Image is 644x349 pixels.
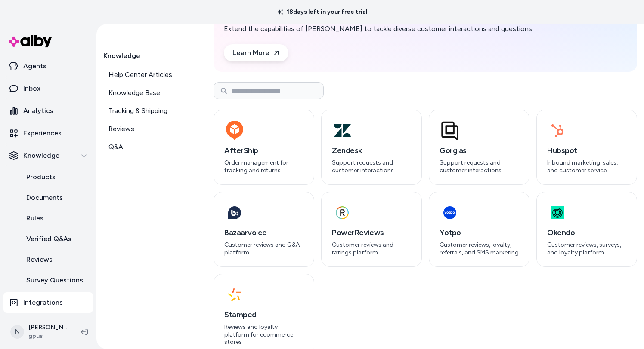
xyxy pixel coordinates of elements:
[108,124,134,134] span: Reviews
[26,275,83,285] p: Survey Questions
[18,270,93,291] a: Survey Questions
[26,254,53,265] p: Reviews
[440,159,519,174] p: Support requests and customer interactions
[108,142,123,152] span: Q&A
[9,35,52,47] img: alby Logo
[214,192,314,267] button: BazaarvoiceCustomer reviews and Q&A platform
[103,120,193,138] a: Reviews
[28,323,67,332] p: [PERSON_NAME]
[108,106,167,116] span: Tracking & Shipping
[103,102,193,119] a: Tracking & Shipping
[23,83,40,94] p: Inbox
[18,229,93,249] a: Verified Q&As
[3,56,93,77] a: Agents
[224,24,533,34] p: Extend the capabilities of [PERSON_NAME] to tackle diverse customer interactions and questions.
[103,51,193,61] h2: Knowledge
[3,101,93,121] a: Analytics
[26,193,63,203] p: Documents
[440,227,519,239] h3: Yotpo
[23,150,59,161] p: Knowledge
[224,44,288,61] a: Learn More
[103,138,193,156] a: Q&A
[3,123,93,144] a: Experiences
[3,145,93,166] button: Knowledge
[214,110,314,185] button: AfterShipOrder management for tracking and returns
[108,70,172,80] span: Help Center Articles
[10,325,24,339] span: N
[332,241,411,256] p: Customer reviews and ratings platform
[18,249,93,270] a: Reviews
[429,110,529,185] button: GorgiasSupport requests and customer interactions
[332,227,411,239] h3: PowerReviews
[5,318,74,346] button: N[PERSON_NAME]gpus
[18,187,93,208] a: Documents
[103,84,193,101] a: Knowledge Base
[26,213,43,223] p: Rules
[26,172,56,182] p: Products
[272,8,372,16] p: 18 days left in your free trial
[536,192,637,267] button: OkendoCustomer reviews, surveys, and loyalty platform
[18,208,93,229] a: Rules
[23,61,46,71] p: Agents
[440,241,519,256] p: Customer reviews, loyalty, referrals, and SMS marketing
[23,297,63,308] p: Integrations
[224,241,303,256] p: Customer reviews and Q&A platform
[429,192,529,267] button: YotpoCustomer reviews, loyalty, referrals, and SMS marketing
[321,110,422,185] button: ZendeskSupport requests and customer interactions
[547,241,626,256] p: Customer reviews, surveys, and loyalty platform
[3,292,93,313] a: Integrations
[547,144,626,156] h3: Hubspot
[332,159,411,174] p: Support requests and customer interactions
[547,159,626,174] p: Inbound marketing, sales, and customer service.
[103,66,193,83] a: Help Center Articles
[18,167,93,187] a: Products
[536,110,637,185] button: HubspotInbound marketing, sales, and customer service.
[108,88,160,98] span: Knowledge Base
[224,159,303,174] p: Order management for tracking and returns
[23,128,62,138] p: Experiences
[547,227,626,239] h3: Okendo
[28,332,67,340] span: gpus
[224,309,303,321] h3: Stamped
[440,144,519,156] h3: Gorgias
[3,78,93,99] a: Inbox
[321,192,422,267] button: PowerReviewsCustomer reviews and ratings platform
[224,144,303,156] h3: AfterShip
[332,144,411,156] h3: Zendesk
[224,227,303,239] h3: Bazaarvoice
[23,106,53,116] p: Analytics
[224,323,303,346] p: Reviews and loyalty platform for ecommerce stores
[26,234,71,244] p: Verified Q&As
